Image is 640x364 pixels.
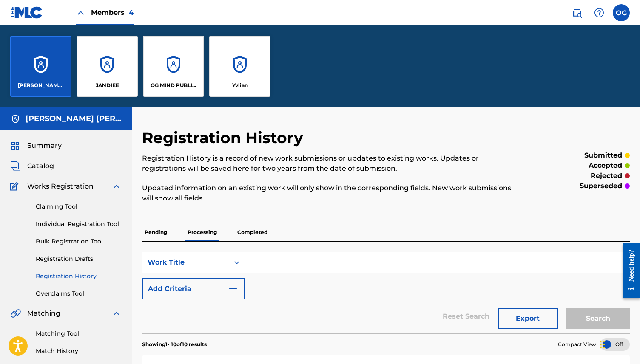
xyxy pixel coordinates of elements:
[580,181,622,191] p: superseded
[27,141,62,151] span: Summary
[10,141,20,151] img: Summary
[142,223,170,241] p: Pending
[10,161,20,171] img: Catalog
[76,8,86,18] img: Close
[142,252,630,333] form: Search Form
[584,150,622,161] p: submitted
[209,36,270,97] a: AccountsYvlian
[600,332,605,357] div: Drag
[10,181,21,192] img: Works Registration
[572,8,582,18] img: search
[185,223,219,241] p: Processing
[27,161,54,171] span: Catalog
[10,114,20,124] img: Accounts
[77,36,138,97] a: AccountsJANDIEE
[111,308,122,319] img: expand
[27,308,60,319] span: Matching
[36,272,122,281] a: Registration History
[616,236,640,305] iframe: Resource Center
[235,223,270,241] p: Completed
[589,161,622,171] p: accepted
[36,202,122,211] a: Claiming Tool
[36,329,122,338] a: Matching Tool
[10,308,21,319] img: Matching
[591,4,608,21] div: Help
[594,8,604,18] img: help
[569,4,586,21] a: Public Search
[151,82,197,89] p: OG MIND PUBLISHING
[18,82,64,89] p: harold stiward terrero
[597,323,640,364] iframe: Chat Widget
[10,141,62,151] a: SummarySummary
[558,341,596,348] span: Compact View
[26,114,122,124] h5: harold stiward terrero
[143,36,204,97] a: AccountsOG MIND PUBLISHING
[10,6,43,19] img: MLC Logo
[148,257,224,268] div: Work Title
[142,153,518,174] p: Registration History is a record of new work submissions or updates to existing works. Updates or...
[142,183,518,203] p: Updated information on an existing work will only show in the corresponding fields. New work subm...
[232,82,248,89] p: Yvlian
[36,347,122,356] a: Match History
[613,4,630,21] div: User Menu
[591,171,622,181] p: rejected
[498,308,558,329] button: Export
[111,181,122,192] img: expand
[10,36,71,97] a: Accounts[PERSON_NAME] [PERSON_NAME]
[10,161,54,171] a: CatalogCatalog
[36,237,122,246] a: Bulk Registration Tool
[142,278,245,299] button: Add Criteria
[36,220,122,229] a: Individual Registration Tool
[36,289,122,298] a: Overclaims Tool
[228,284,238,294] img: 9d2ae6d4665cec9f34b9.svg
[129,8,134,17] span: 4
[91,8,134,17] span: Members
[142,341,207,348] p: Showing 1 - 10 of 10 results
[142,128,307,147] h2: Registration History
[96,82,119,89] p: JANDIEE
[27,181,94,192] span: Works Registration
[36,254,122,263] a: Registration Drafts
